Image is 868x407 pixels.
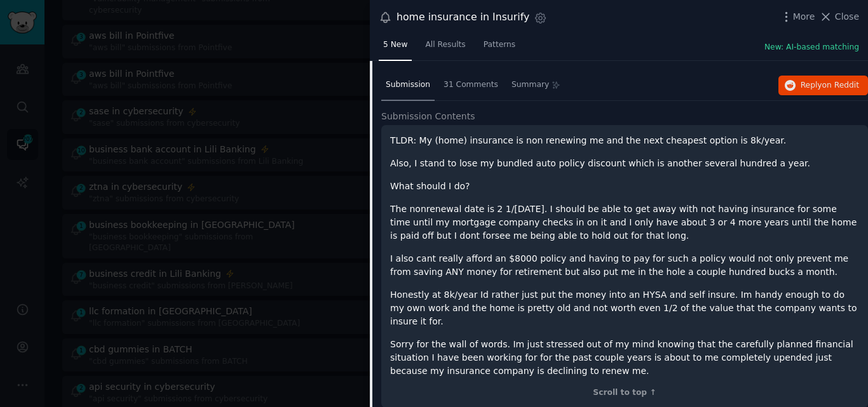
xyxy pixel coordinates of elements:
span: 5 New [383,39,407,51]
button: New: AI-based matching [764,42,859,53]
span: on Reddit [822,81,859,90]
div: home insurance in Insurify [397,10,529,25]
button: Replyon Reddit [778,76,868,96]
span: More [793,10,815,23]
div: Scroll to top ↑ [390,387,859,399]
p: The nonrenewal date is 2 1/[DATE]. I should be able to get away with not having insurance for som... [390,203,859,243]
span: All Results [425,39,465,51]
p: TLDR: My (home) insurance is non renewing me and the next cheapest option is 8k/year. [390,134,859,147]
p: Also, I stand to lose my bundled auto policy discount which is another several hundred a year. [390,157,859,170]
p: Honestly at 8k/year Id rather just put the money into an HYSA and self insure. Im handy enough to... [390,288,859,328]
button: More [780,10,815,23]
span: Patterns [484,39,515,51]
span: 31 Comments [444,79,498,91]
a: All Results [421,35,470,61]
span: Reply [801,80,859,91]
p: What should I do? [390,180,859,193]
a: Patterns [479,35,520,61]
button: Close [819,10,859,23]
a: 5 New [379,35,412,61]
span: Summary [512,79,549,91]
p: Sorry for the wall of words. Im just stressed out of my mind knowing that the carefully planned f... [390,338,859,378]
span: Submission [386,79,430,91]
span: Submission Contents [381,110,475,123]
p: I also cant really afford an $8000 policy and having to pay for such a policy would not only prev... [390,252,859,279]
span: Close [835,10,859,23]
